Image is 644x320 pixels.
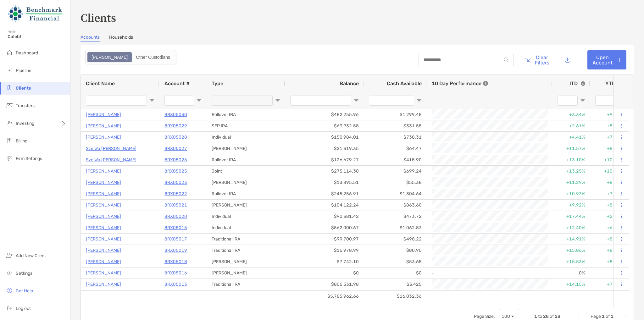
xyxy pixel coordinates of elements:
div: segmented control [85,50,176,64]
div: $104,122.24 [285,200,364,211]
a: [PERSON_NAME] [86,179,121,186]
span: Firm Settings [16,156,42,161]
span: Add New Client [16,253,46,258]
div: +10.86% [590,166,628,177]
p: 8RX05015 [164,224,187,232]
div: +10.93% [552,188,590,199]
a: 8RX05017 [164,235,187,243]
a: [PERSON_NAME] [86,246,121,254]
p: Sze Wa [PERSON_NAME] [86,156,136,164]
button: Open Filter Menu [149,98,154,103]
div: $1,062.83 [364,222,427,233]
div: 0% [552,268,590,279]
img: billing icon [6,137,13,144]
div: $275,114.30 [285,166,364,177]
a: 8RX05029 [164,122,187,130]
div: $1,304.64 [364,188,427,199]
div: Individual [207,222,285,233]
div: Last Page [624,314,629,319]
div: +3.34% [552,109,590,120]
span: of [606,314,610,319]
input: Cash Available Filter Input [369,96,414,106]
div: Rollover IRA [207,154,285,165]
span: 1 [602,314,605,319]
div: 100 [502,314,510,319]
span: Balance [340,80,359,86]
div: Previous Page [583,314,588,319]
div: 0% [552,290,590,301]
a: 8RX05013 [164,280,187,288]
div: +7.81% [590,132,628,143]
button: Open Filter Menu [354,98,359,103]
div: $5,785,962.66 [285,291,364,302]
a: [PERSON_NAME] [86,133,121,141]
div: [PERSON_NAME] [207,290,285,301]
div: [PERSON_NAME] [207,177,285,188]
div: Rollover IRA [207,188,285,199]
div: SEP IRA [207,120,285,131]
div: Next Page [616,314,621,319]
span: Cash Available [387,80,422,86]
div: - [432,268,547,278]
a: [PERSON_NAME] [86,258,121,266]
div: Joint [207,166,285,177]
div: YTD [605,80,623,86]
div: $0 [364,268,427,279]
div: $0 [364,290,427,301]
a: [PERSON_NAME] [86,235,121,243]
div: +10.70% [590,154,628,165]
span: of [550,314,554,319]
span: Clients [16,86,31,91]
a: [PERSON_NAME] [86,280,121,288]
button: Open Filter Menu [275,98,280,103]
div: Individual [207,211,285,222]
div: 0% [590,290,628,301]
div: $738.31 [364,132,427,143]
img: get-help icon [6,287,13,294]
span: Account # [164,80,190,86]
div: First Page [575,314,580,319]
span: Billing [16,138,27,144]
div: +2.61% [552,120,590,131]
p: [PERSON_NAME] [86,269,121,277]
span: Get Help [16,288,33,294]
div: +8.27% [590,200,628,211]
div: $53.68 [364,256,427,267]
img: transfers icon [6,102,13,109]
span: Settings [16,271,32,276]
div: $63,932.58 [285,120,364,131]
div: $331.55 [364,120,427,131]
a: 8RX05020 [164,212,187,220]
div: +15.86% [552,245,590,256]
img: dashboard icon [6,49,13,56]
div: [PERSON_NAME] [207,256,285,267]
div: ITD [569,80,585,86]
img: input icon [504,58,508,62]
div: $245,256.91 [285,188,364,199]
div: $498.22 [364,234,427,245]
span: to [538,314,542,319]
div: [PERSON_NAME] [207,200,285,211]
a: 8RX05026 [164,156,187,164]
div: $126,679.27 [285,154,364,165]
span: Transfers [16,103,35,108]
p: 8RX05018 [164,258,187,266]
a: [PERSON_NAME] [86,212,121,220]
img: settings icon [6,269,13,277]
div: +6.24% [590,222,628,233]
div: $80.90 [364,245,427,256]
span: Log out [16,306,31,311]
div: +8.89% [590,177,628,188]
div: +9.92% [552,200,590,211]
a: 8RX05025 [164,167,187,175]
img: clients icon [6,84,13,91]
p: 8RX05030 [164,111,187,119]
div: +8.66% [590,143,628,154]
